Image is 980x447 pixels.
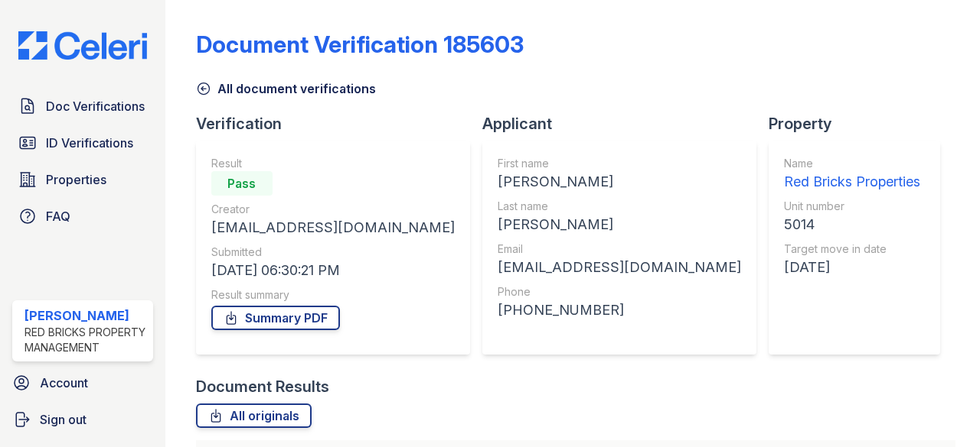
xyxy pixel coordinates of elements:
div: 5014 [784,214,920,235]
div: [PHONE_NUMBER] [498,300,741,321]
div: [DATE] 06:30:21 PM [211,260,455,281]
a: All document verifications [196,79,376,98]
div: [EMAIL_ADDRESS][DOMAIN_NAME] [211,217,455,238]
div: Submitted [211,245,455,260]
div: Name [784,156,920,171]
a: FAQ [12,201,153,232]
div: [PERSON_NAME] [24,306,147,325]
div: Property [769,113,952,134]
span: Account [40,374,88,392]
div: Verification [196,113,482,134]
a: Sign out [6,404,159,435]
div: Applicant [482,113,769,134]
span: ID Verifications [46,134,133,152]
div: Unit number [784,199,920,214]
div: Pass [211,171,273,196]
div: [DATE] [784,257,920,278]
span: FAQ [46,207,70,225]
a: Properties [12,164,153,195]
div: Document Verification 185603 [196,31,524,58]
div: [EMAIL_ADDRESS][DOMAIN_NAME] [498,257,741,278]
div: Red Bricks Properties [784,171,920,193]
span: Properties [46,170,106,189]
div: Document Results [196,376,329,397]
span: Doc Verifications [46,97,145,115]
a: Doc Verifications [12,91,153,121]
a: Account [6,368,159,398]
div: Result summary [211,287,455,303]
img: CE_Logo_Blue-a8612792a0a2168367f1c8372b55b34899dd931a85d93a1a3d3e32e68fde9ad4.png [6,31,159,60]
div: [PERSON_NAME] [498,214,741,235]
div: Last name [498,199,741,214]
a: Summary PDF [211,306,340,330]
div: Phone [498,284,741,300]
a: ID Verifications [12,128,153,158]
div: Result [211,156,455,171]
div: Creator [211,202,455,217]
a: All originals [196,403,312,428]
div: Target move in date [784,241,920,257]
div: [PERSON_NAME] [498,171,741,193]
div: Email [498,241,741,257]
div: Red Bricks Property Management [24,325,147,355]
span: Sign out [40,410,87,429]
a: Name Red Bricks Properties [784,156,920,193]
div: First name [498,156,741,171]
